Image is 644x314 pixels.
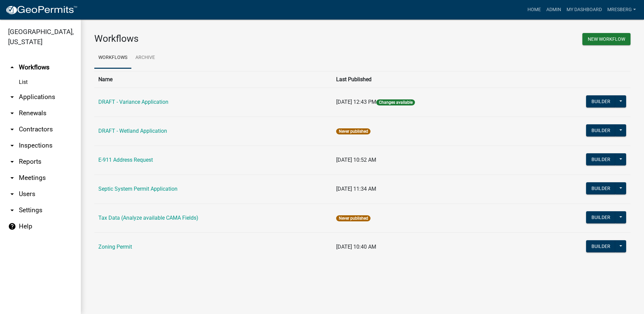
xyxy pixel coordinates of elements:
span: [DATE] 12:43 PM [336,99,376,105]
button: Builder [586,95,616,107]
button: Builder [586,240,616,252]
th: Name [94,71,332,88]
a: Archive [131,47,159,69]
th: Last Published [332,71,523,88]
i: arrow_drop_down [8,174,16,182]
a: E-911 Address Request [98,157,153,163]
i: help [8,222,16,230]
a: Tax Data (Analyze available CAMA Fields) [98,215,198,221]
a: My Dashboard [564,3,605,16]
span: [DATE] 10:52 AM [336,157,376,163]
a: DRAFT - Wetland Application [98,128,167,134]
i: arrow_drop_down [8,206,16,214]
i: arrow_drop_down [8,158,16,166]
button: Builder [586,182,616,194]
button: Builder [586,124,616,136]
a: DRAFT - Variance Application [98,99,168,105]
span: [DATE] 10:40 AM [336,244,376,250]
i: arrow_drop_down [8,109,16,117]
a: mresberg [605,3,639,16]
button: Builder [586,153,616,165]
i: arrow_drop_down [8,93,16,101]
h3: Workflows [94,33,357,44]
a: Septic System Permit Application [98,186,178,192]
span: Changes available [376,99,415,105]
i: arrow_drop_down [8,190,16,198]
a: Workflows [94,47,131,69]
a: Admin [544,3,564,16]
i: arrow_drop_down [8,142,16,150]
i: arrow_drop_down [8,125,16,133]
a: Home [525,3,544,16]
a: Zoning Permit [98,244,132,250]
span: Never published [336,128,370,134]
span: Never published [336,215,370,221]
i: arrow_drop_up [8,63,16,71]
button: New Workflow [582,33,631,45]
button: Builder [586,211,616,223]
span: [DATE] 11:34 AM [336,186,376,192]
